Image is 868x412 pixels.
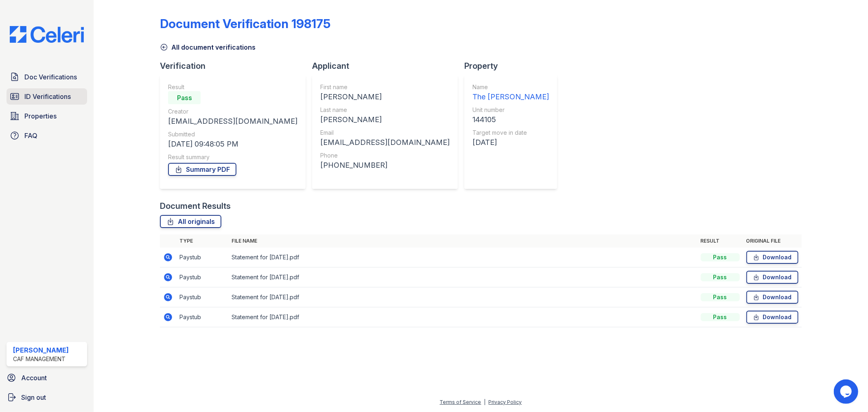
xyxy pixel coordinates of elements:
div: Verification [160,60,312,72]
th: File name [228,234,697,248]
a: Download [746,311,798,324]
a: Account [3,370,90,386]
div: CAF Management [13,355,69,363]
a: Terms of Service [440,399,481,405]
th: Original file [743,234,802,248]
span: Properties [24,111,57,121]
a: Sign out [3,389,90,405]
div: [EMAIL_ADDRESS][DOMAIN_NAME] [320,137,450,148]
a: Download [746,271,798,284]
a: Download [746,291,798,304]
td: Statement for [DATE].pdf [228,287,697,307]
div: [EMAIL_ADDRESS][DOMAIN_NAME] [168,116,297,127]
div: | [484,399,486,405]
a: Name The [PERSON_NAME] [472,83,549,103]
div: Email [320,129,450,137]
a: All document verifications [160,42,256,52]
div: Name [472,83,549,91]
th: Result [697,234,743,248]
div: Pass [168,91,201,104]
a: Properties [7,108,87,124]
td: Statement for [DATE].pdf [228,307,697,327]
div: Pass [701,293,740,301]
span: Account [21,373,47,383]
td: Paystub [176,267,228,287]
a: Privacy Policy [489,399,522,405]
div: [PERSON_NAME] [320,114,450,125]
span: Sign out [21,392,46,402]
div: [PHONE_NUMBER] [320,160,450,171]
div: The [PERSON_NAME] [472,91,549,103]
div: Property [464,60,564,72]
td: Paystub [176,287,228,307]
div: Document Results [160,200,231,212]
span: Doc Verifications [24,72,77,82]
div: First name [320,83,450,91]
img: CE_Logo_Blue-a8612792a0a2168367f1c8372b55b34899dd931a85d93a1a3d3e32e68fde9ad4.png [3,26,90,43]
div: Last name [320,106,450,114]
a: ID Verifications [7,88,87,105]
div: [PERSON_NAME] [13,345,69,355]
a: Download [746,251,798,264]
div: Submitted [168,130,297,138]
div: Phone [320,151,450,160]
a: Doc Verifications [7,69,87,85]
div: Pass [701,273,740,281]
div: Target move in date [472,129,549,137]
div: [DATE] [472,137,549,148]
div: [DATE] 09:48:05 PM [168,138,297,150]
iframe: chat widget [834,379,860,404]
div: Applicant [312,60,464,72]
div: Creator [168,107,297,116]
div: Result [168,83,297,91]
div: [PERSON_NAME] [320,91,450,103]
div: Result summary [168,153,297,161]
div: Document Verification 198175 [160,16,330,31]
div: Pass [701,253,740,261]
a: FAQ [7,127,87,144]
span: FAQ [24,131,37,140]
td: Paystub [176,307,228,327]
a: All originals [160,215,221,228]
div: 144105 [472,114,549,125]
div: Unit number [472,106,549,114]
a: Summary PDF [168,163,236,176]
div: Pass [701,313,740,321]
td: Statement for [DATE].pdf [228,248,697,267]
th: Type [176,234,228,248]
td: Statement for [DATE].pdf [228,267,697,287]
span: ID Verifications [24,92,71,101]
td: Paystub [176,248,228,267]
